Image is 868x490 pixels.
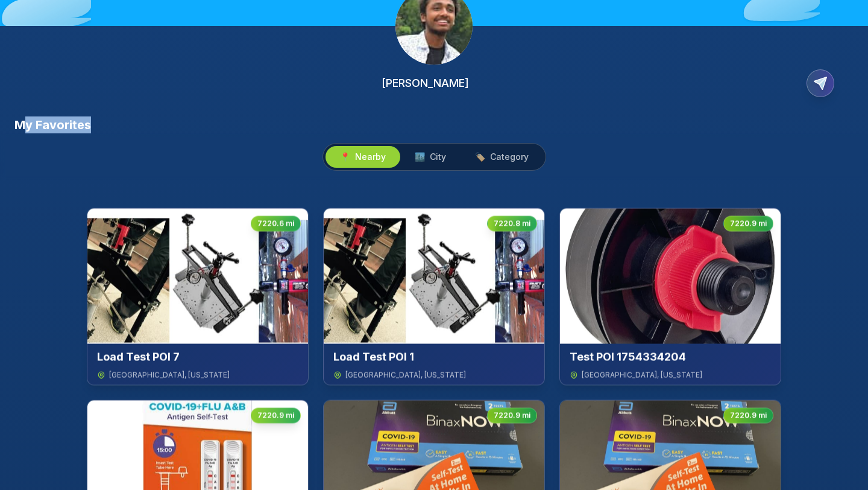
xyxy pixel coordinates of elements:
button: 📍Nearby [325,146,400,168]
span: 7220.9 mi [730,411,767,421]
img: Load Test POI 7 [87,209,308,344]
span: 7220.6 mi [257,219,294,229]
h3: My Favorites [14,116,91,133]
span: 7220.8 mi [494,219,530,229]
h2: [PERSON_NAME] [382,75,469,92]
span: [GEOGRAPHIC_DATA] , [US_STATE] [582,371,702,380]
img: Load Test POI 1 [324,209,544,344]
span: [GEOGRAPHIC_DATA] , [US_STATE] [345,371,466,380]
span: 7220.9 mi [730,219,767,229]
span: 🏷️ [475,151,485,163]
span: 📍 [340,151,350,163]
h3: Load Test POI 7 [97,349,180,366]
h3: Load Test POI 1 [333,349,414,366]
span: City [430,151,446,163]
span: Nearby [355,151,386,163]
button: 🏷️Category [461,146,543,168]
span: [GEOGRAPHIC_DATA] , [US_STATE] [109,371,230,380]
h3: Test POI 1754334204 [570,349,686,366]
span: Category [490,151,529,163]
button: Copy Profile Link [802,65,854,102]
span: 🏙️ [415,151,425,163]
span: 7220.9 mi [257,411,294,421]
img: Test POI 1754334204 [560,209,781,344]
button: 🏙️City [400,146,461,168]
span: 7220.9 mi [494,411,530,421]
